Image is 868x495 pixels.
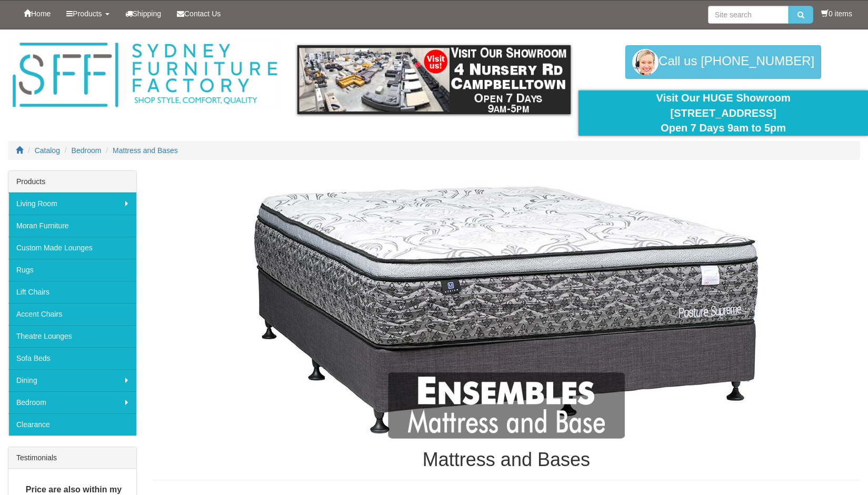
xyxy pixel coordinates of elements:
[8,237,136,259] a: Custom Made Lounges
[8,215,136,237] a: Moran Furniture
[58,1,117,27] a: Products
[8,447,136,469] div: Testimonials
[297,45,571,114] img: showroom.gif
[31,9,51,18] span: Home
[8,259,136,281] a: Rugs
[8,391,136,413] a: Bedroom
[113,146,178,155] a: Mattress and Bases
[169,1,228,27] a: Contact Us
[8,40,282,110] img: Sydney Furniture Factory
[708,6,789,24] input: Site search
[153,449,860,470] h1: Mattress and Bases
[8,325,136,347] a: Theatre Lounges
[821,8,852,19] li: 0 items
[191,176,822,439] img: Mattress and Bases
[8,369,136,391] a: Dining
[35,146,60,155] a: Catalog
[8,413,136,436] a: Clearance
[117,1,169,27] a: Shipping
[73,9,102,18] span: Products
[8,171,136,193] div: Products
[184,9,221,18] span: Contact Us
[8,193,136,215] a: Living Room
[16,1,58,27] a: Home
[8,303,136,325] a: Accent Chairs
[8,347,136,369] a: Sofa Beds
[8,281,136,303] a: Lift Chairs
[133,9,162,18] span: Shipping
[72,146,102,155] a: Bedroom
[586,90,860,136] div: Visit Our HUGE Showroom [STREET_ADDRESS] Open 7 Days 9am to 5pm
